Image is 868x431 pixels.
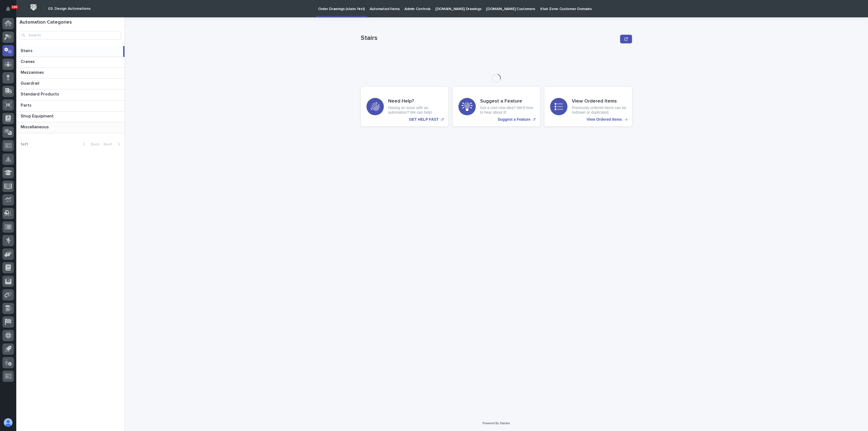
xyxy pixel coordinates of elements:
button: Back [79,142,101,147]
a: GET HELP FAST [361,87,448,126]
p: Shop Equipment [21,113,55,119]
h3: Suggest a Feature [480,98,535,104]
p: Cranes [21,58,36,64]
a: Suggest a Feature [453,87,540,126]
p: GET HELP FAST [409,117,439,122]
a: MezzaninesMezzanines [16,68,125,79]
p: Parts [21,102,33,108]
p: Suggest a Feature [497,117,530,122]
a: MiscellaneousMiscellaneous [16,122,125,133]
a: PartsParts [16,101,125,111]
a: CranesCranes [16,57,125,68]
h1: Automation Categories [20,20,121,25]
button: users-avatar [2,417,14,428]
a: View Ordered Items [544,87,632,126]
p: Guardrail [21,80,40,86]
a: Powered By Stacker [483,422,510,425]
p: Stairs [21,47,34,53]
a: Shop EquipmentShop Equipment [16,111,125,122]
button: Notifications [2,3,14,15]
p: 100 [12,5,17,9]
p: View Ordered Items [587,117,622,122]
h3: View Ordered Items [572,98,626,104]
p: 1 of 1 [16,138,32,151]
p: Got a cool new idea? We'd love to hear about it! [480,106,535,115]
span: Back [88,142,99,146]
button: Next [101,142,125,147]
p: Standard Products [21,91,60,97]
p: Having an issue with an automation? We can help! [388,106,443,115]
a: Standard ProductsStandard Products [16,90,125,100]
h2: 03. Design Automations [48,7,91,11]
a: GuardrailGuardrail [16,79,125,90]
p: Stairs [361,34,618,42]
h3: Need Help? [388,98,443,104]
p: Previously ordered items can be redrawn or duplicated. [572,106,626,115]
a: StairsStairs [16,46,125,57]
p: Miscellaneous [21,123,50,130]
p: Mezzanines [21,69,45,75]
div: Notifications100 [7,7,14,15]
img: Workspace Logo [28,2,39,12]
span: Next [104,142,116,146]
input: Search [20,31,121,40]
